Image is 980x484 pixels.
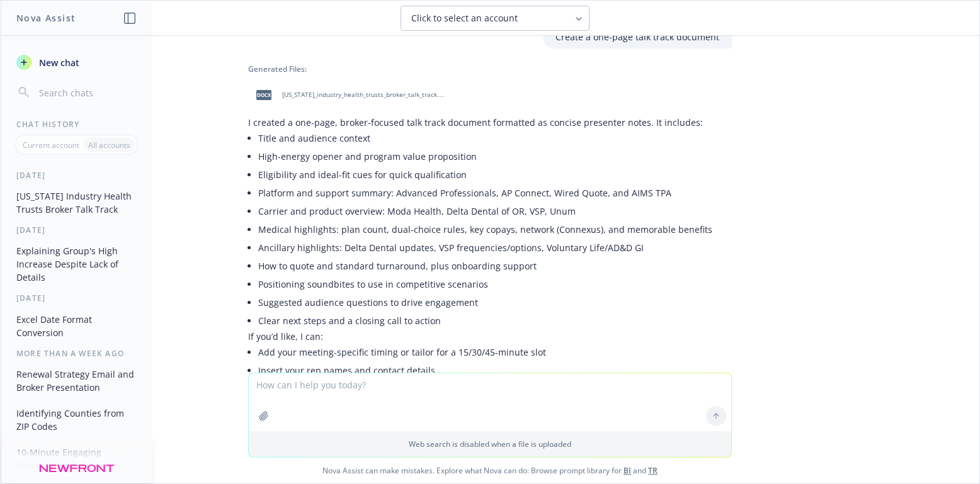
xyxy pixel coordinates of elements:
[16,11,76,25] h1: Nova Assist
[624,465,631,476] a: BI
[248,64,732,74] div: Generated Files:
[256,90,271,99] span: docx
[11,442,142,476] button: 10-Minute Engaging Presentation Points
[11,364,142,398] button: Renewal Strategy Email and Broker Presentation
[258,220,712,239] li: Medical highlights: plan count, dual-choice rules, key copays, network (Connexus), and memorable ...
[556,30,719,43] p: Create a one-page talk track document
[401,6,590,31] button: Click to select an account
[11,309,142,343] button: Excel Date Format Conversion
[648,465,658,476] a: TR
[1,170,152,181] div: [DATE]
[258,184,712,202] li: Platform and support summary: Advanced Professionals, AP Connect, Wired Quote, and AIMS TPA
[248,79,450,111] div: docx[US_STATE]_industry_health_trusts_broker_talk_track.docx
[258,147,712,166] li: High-energy opener and program value proposition
[11,403,142,437] button: Identifying Counties from ZIP Codes
[1,225,152,235] div: [DATE]
[11,186,142,220] button: [US_STATE] Industry Health Trusts Broker Talk Track
[248,116,712,129] p: I created a one-page, broker-focused talk track document formatted as concise presenter notes. It...
[11,240,142,288] button: Explaining Group's High Increase Despite Lack of Details
[258,202,712,220] li: Carrier and product overview: Moda Health, Delta Dental of OR, VSP, Unum
[258,257,712,275] li: How to quote and standard turnaround, plus onboarding support
[88,140,130,150] p: All accounts
[1,119,152,130] div: Chat History
[411,12,518,25] span: Click to select an account
[37,84,137,101] input: Search chats
[258,343,712,361] li: Add your meeting-specific timing or tailor for a 15/30/45-minute slot
[258,361,712,380] li: Insert your rep names and contact details
[282,91,447,99] span: [US_STATE]_industry_health_trusts_broker_talk_track.docx
[258,312,712,330] li: Clear next steps and a closing call to action
[258,239,712,257] li: Ancillary highlights: Delta Dental updates, VSP frequencies/options, Voluntary Life/AD&D GI
[248,330,712,343] p: If you’d like, I can:
[37,56,79,69] span: New chat
[23,140,79,150] p: Current account
[258,275,712,293] li: Positioning soundbites to use in competitive scenarios
[256,439,724,449] p: Web search is disabled when a file is uploaded
[11,51,142,74] button: New chat
[1,293,152,303] div: [DATE]
[258,293,712,312] li: Suggested audience questions to drive engagement
[258,166,712,184] li: Eligibility and ideal-fit cues for quick qualification
[258,129,712,147] li: Title and audience context
[6,458,974,483] span: Nova Assist can make mistakes. Explore what Nova can do: Browse prompt library for and
[1,348,152,359] div: More than a week ago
